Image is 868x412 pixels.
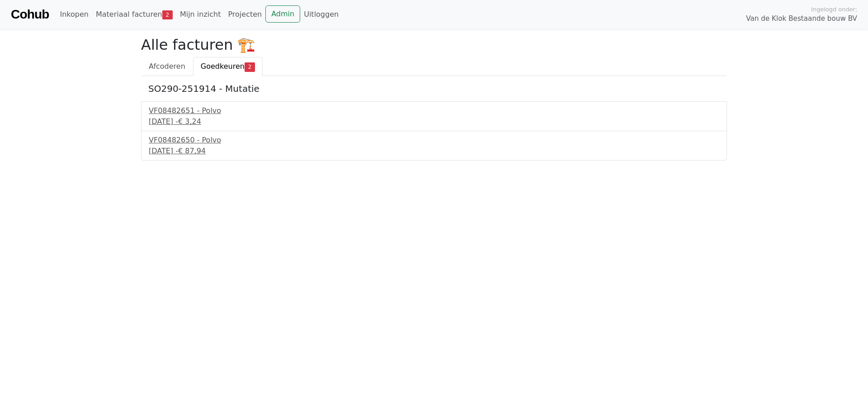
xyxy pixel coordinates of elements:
h2: Alle facturen 🏗️ [141,36,727,53]
a: Uitloggen [300,5,342,24]
span: Ingelogd onder: [811,5,857,14]
div: [DATE] - [149,116,719,127]
a: VF08482651 - Polvo[DATE] -€ 3,24 [149,105,719,127]
a: Mijn inzicht [176,5,225,24]
a: Inkopen [56,5,92,24]
span: Afcoderen [149,62,185,71]
a: VF08482650 - Polvo[DATE] -€ 87,94 [149,135,719,156]
a: Projecten [224,5,265,24]
div: VF08482651 - Polvo [149,105,719,116]
div: VF08482650 - Polvo [149,135,719,146]
a: Materiaal facturen2 [92,5,176,24]
span: 2 [162,10,173,19]
a: Admin [265,5,300,23]
a: Afcoderen [141,57,193,76]
span: € 87,94 [178,147,206,155]
span: Goedkeuren [201,62,245,71]
span: Van de Klok Bestaande bouw BV [746,14,857,24]
h5: SO290-251914 - Mutatie [148,83,720,94]
a: Cohub [11,4,49,25]
span: € 3,24 [178,117,201,126]
span: 2 [245,62,255,71]
div: [DATE] - [149,146,719,156]
a: Goedkeuren2 [193,57,263,76]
